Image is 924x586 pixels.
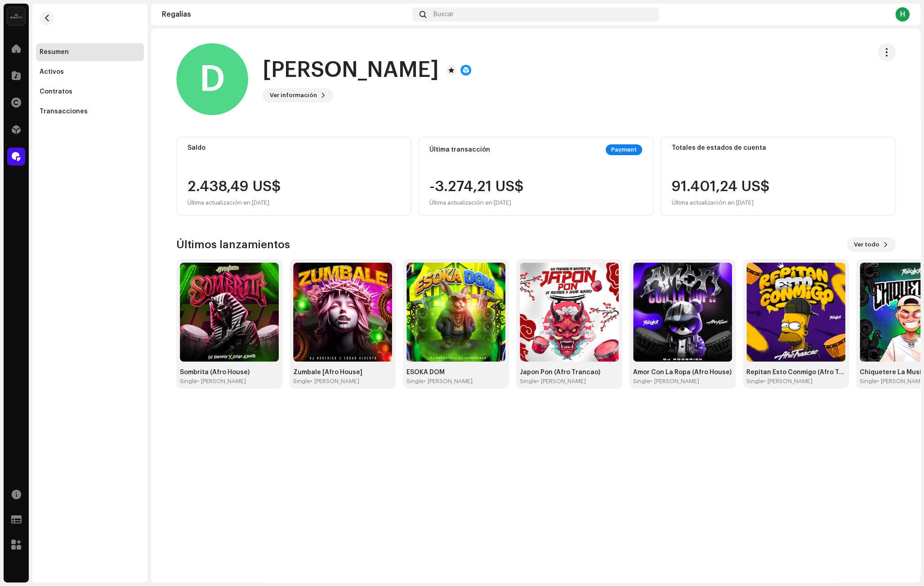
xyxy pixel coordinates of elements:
div: Single [406,378,424,385]
div: H [895,7,910,22]
h1: [PERSON_NAME] [263,56,439,85]
div: Japon Pon (Afro Trancao) [520,369,619,376]
div: Última actualización en [DATE] [187,197,281,208]
div: Última transacción [429,146,490,153]
div: Zumbale [Afro House] [293,369,392,376]
div: D [176,43,248,115]
div: • [PERSON_NAME] [424,378,473,385]
img: d0ac2082-ced3-4cfe-bc49-b2872428b613 [180,263,279,362]
div: Single [746,378,763,385]
img: 110f6cdd-c162-4ca6-b32f-5e9994961f8c [520,263,619,362]
div: • [PERSON_NAME] [197,378,246,385]
div: Single [293,378,310,385]
div: Transacciones [40,108,88,115]
div: • [PERSON_NAME] [650,378,699,385]
div: Single [180,378,197,385]
div: Última actualización en [DATE] [429,197,524,208]
div: Regalías [162,11,409,18]
div: Single [633,378,650,385]
h3: Últimos lanzamientos [176,237,290,252]
img: 02a7c2d3-3c89-4098-b12f-2ff2945c95ee [7,7,25,25]
div: Resumen [40,49,69,56]
re-o-card-value: Saldo [176,137,411,216]
button: Ver información [263,88,333,103]
re-m-nav-item: Contratos [36,83,144,101]
img: 7665467e-4d86-4d11-a102-edac37f8cc9a [633,263,732,362]
img: 7b2db25b-23e4-4c6c-a741-a24759775c6c [293,263,392,362]
span: Ver todo [854,236,879,254]
div: Activos [40,68,64,76]
re-m-nav-item: Transacciones [36,103,144,121]
re-m-nav-item: Activos [36,63,144,81]
img: a0874ffe-01a4-41da-83e8-2338463531bf [746,263,845,362]
span: Buscar [433,11,454,18]
span: Ver información [270,86,317,104]
div: Saldo [187,144,400,152]
div: • [PERSON_NAME] [763,378,812,385]
div: Totales de estados de cuenta [672,144,884,152]
div: • [PERSON_NAME] [310,378,359,385]
re-m-nav-item: Resumen [36,43,144,61]
div: Última actualización en [DATE] [672,197,770,208]
div: Contratos [40,88,72,95]
re-o-card-value: Totales de estados de cuenta [661,137,896,216]
div: Amor Con La Ropa (Afro House) [633,369,732,376]
div: ESOKA DOM [406,369,505,376]
div: Payment [606,144,642,155]
div: Sombrita (Afro House) [180,369,279,376]
img: 2615d979-b3ff-45a0-8ab9-d933e7d90922 [406,263,505,362]
div: Single [860,378,877,385]
div: • [PERSON_NAME] [537,378,586,385]
div: Single [520,378,537,385]
button: Ver todo [847,237,896,252]
div: Repitan Esto Conmigo (Afro Trancao) [746,369,845,376]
